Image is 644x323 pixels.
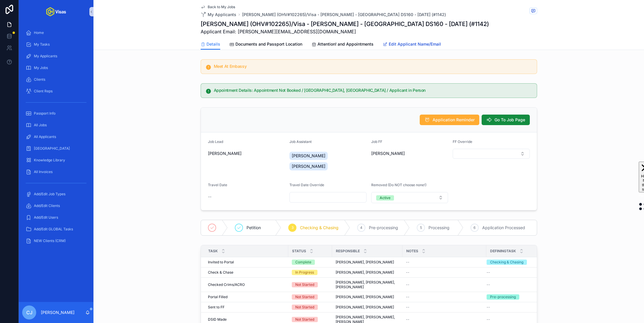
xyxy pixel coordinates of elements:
[19,23,93,254] div: scrollable content
[34,65,48,70] span: My Jobs
[336,260,394,265] span: [PERSON_NAME], [PERSON_NAME]
[34,158,65,163] span: Knowledge Library
[208,151,242,156] span: [PERSON_NAME]
[22,86,90,96] a: Client Reps
[22,120,90,130] a: All Jobs
[490,294,516,300] div: Pre-processing
[291,225,294,230] span: 3
[22,167,90,177] a: All Invoices
[300,225,339,231] span: Checking & Chasing
[206,41,220,47] span: Details
[34,89,53,94] span: Client Reps
[295,260,311,265] div: Complete
[487,305,490,310] span: --
[22,63,90,73] a: My Jobs
[201,12,236,18] a: My Applicants
[34,111,55,116] span: Passport Info
[208,295,228,299] span: Portal Filled
[406,260,409,265] span: --
[292,153,325,159] span: [PERSON_NAME]
[295,282,314,287] div: Not Started
[371,139,382,144] span: Job FF
[22,189,90,199] a: Add/Edit Job Types
[369,225,398,231] span: Pre-processing
[34,77,45,82] span: Clients
[292,163,325,169] span: [PERSON_NAME]
[34,170,53,174] span: All Invoices
[208,282,245,287] span: Checked Crims/ACRO
[34,54,57,58] span: My Applicants
[208,183,227,187] span: Travel Date
[494,117,525,123] span: Go To Job Page
[208,139,223,144] span: Job Lead
[336,305,394,310] span: [PERSON_NAME], [PERSON_NAME]
[360,225,362,230] span: 4
[295,270,314,275] div: In Progress
[22,74,90,85] a: Clients
[247,225,261,231] span: Petition
[235,41,302,47] span: Documents and Passport Location
[41,310,74,315] p: [PERSON_NAME]
[22,236,90,246] a: NEW Clients (CRM)
[22,108,90,119] a: Passport Info
[34,146,70,151] span: [GEOGRAPHIC_DATA]
[406,270,409,275] span: --
[371,192,448,203] button: Select Button
[487,317,490,322] span: --
[317,41,374,47] span: Attention! and Appointments
[208,317,227,322] span: DSID Made
[208,12,236,18] span: My Applicants
[289,139,312,144] span: Job Assistant
[482,115,530,125] button: Go To Job Page
[487,270,490,275] span: --
[208,194,211,200] span: --
[208,249,218,253] span: Task
[208,305,225,310] span: Sent to FF
[380,195,390,201] div: Active
[428,225,449,231] span: Processing
[336,249,360,253] span: Responsible
[208,5,235,9] span: Back to My Jobs
[389,41,441,47] span: Edit Applicant Name/Email
[34,203,60,208] span: Add/Edit Clients
[295,305,314,310] div: Not Started
[34,227,73,232] span: Add/Edit GLOBAL Tasks
[406,295,409,299] span: --
[22,155,90,165] a: Knowledge Library
[433,117,475,123] span: Application Reminder
[201,39,220,50] a: Details
[201,20,489,28] h1: [PERSON_NAME] (OHV#102265)/Visa - [PERSON_NAME] - [GEOGRAPHIC_DATA] DS160 - [DATE] (#1142)
[383,39,441,51] a: Edit Applicant Name/Email
[22,27,90,38] a: Home
[34,30,44,35] span: Home
[208,270,233,275] span: Check & Chase
[420,225,422,230] span: 5
[406,305,409,310] span: --
[34,215,58,220] span: Add/Edit Users
[487,282,490,287] span: --
[336,295,394,299] span: [PERSON_NAME], [PERSON_NAME]
[336,280,399,289] span: [PERSON_NAME], [PERSON_NAME], [PERSON_NAME]
[336,270,394,275] span: [PERSON_NAME], [PERSON_NAME]
[289,183,324,187] span: Travel Date Override
[22,224,90,234] a: Add/Edit GLOBAL Tasks
[453,149,530,159] button: Select Button
[295,317,314,322] div: Not Started
[312,39,374,51] a: Attention! and Appointments
[490,249,516,253] span: DefiningTask
[34,239,66,243] span: NEW Clients (CRM)
[22,212,90,223] a: Add/Edit Users
[201,28,489,35] span: Applicant Email: [PERSON_NAME][EMAIL_ADDRESS][DOMAIN_NAME]
[22,201,90,211] a: Add/Edit Clients
[406,317,409,322] span: --
[34,123,47,127] span: All Jobs
[242,12,446,18] span: [PERSON_NAME] (OHV#102265)/Visa - [PERSON_NAME] - [GEOGRAPHIC_DATA] DS160 - [DATE] (#1142)
[214,64,532,68] h5: Meet At Embassy
[34,192,65,196] span: Add/Edit Job Types
[22,143,90,154] a: [GEOGRAPHIC_DATA]
[295,294,314,300] div: Not Started
[371,183,426,187] span: Removed (Do NOT choose none!)
[482,225,525,231] span: Application Processed
[26,309,32,316] span: CJ
[214,88,532,92] h5: Appointment Details: Appointment Not Booked / London, UK / Applicant in Person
